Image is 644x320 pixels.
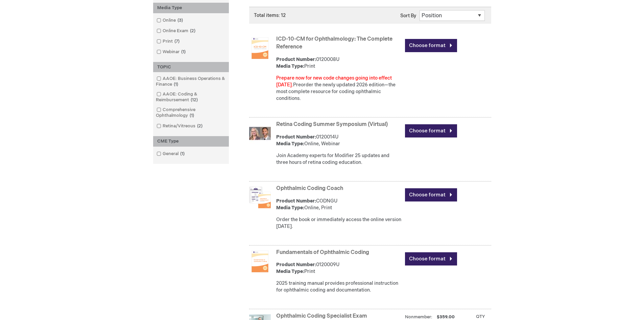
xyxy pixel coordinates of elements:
[276,185,343,192] a: Ophthalmic Coding Coach
[180,49,187,55] span: 1
[276,56,402,70] div: 0120008U Print
[249,37,271,59] img: ICD-10-CM for Ophthalmology: The Complete Reference
[188,113,196,118] span: 1
[276,134,402,147] div: 0120014U Online, Webinar
[276,141,304,147] strong: Media Type:
[155,38,182,45] a: Print7
[189,97,199,103] span: 12
[155,151,187,157] a: General1
[173,39,181,44] span: 7
[172,82,180,87] span: 1
[155,91,227,103] a: AAOE: Coding & Reimbursement12
[153,62,229,72] div: TOPIC
[254,13,286,18] span: Total items: 12
[276,36,392,50] a: ICD-10-CM for Ophthalmology: The Complete Reference
[405,124,457,137] a: Choose format
[276,249,369,256] a: Fundamentals of Ophthalmic Coding
[476,314,485,319] label: Qty
[195,123,204,129] span: 2
[153,136,229,147] div: CME Type
[276,216,402,230] div: Order the book or immediately access the online version [DATE].
[276,57,316,62] strong: Product Number:
[276,261,402,275] div: 0120009U Print
[276,262,316,268] strong: Product Number:
[155,49,188,55] a: Webinar1
[249,251,271,272] img: Fundamentals of Ophthalmic Coding
[276,198,316,204] strong: Product Number:
[155,76,227,88] a: AAOE: Business Operations & Finance1
[276,63,304,69] strong: Media Type:
[276,205,304,211] strong: Media Type:
[176,18,185,23] span: 3
[188,28,197,34] span: 2
[276,152,402,166] div: Join Academy experts for Modifier 25 updates and three hours of retina coding education.
[276,313,367,319] a: Ophthalmic Coding Specialist Exam
[276,280,402,294] p: 2025 training manual provides professional instruction for ophthalmic coding and documentation.
[276,198,402,211] div: CODNGU Online, Print
[178,151,186,156] span: 1
[153,3,229,13] div: Media Type
[155,123,205,129] a: Retina/Vitreous2
[155,17,186,24] a: Online3
[276,75,402,102] div: Preorder the newly updated 2026 edition—the most complete resource for coding ophthalmic conditions.
[155,107,227,119] a: Comprehensive Ophthalmology1
[405,188,457,201] a: Choose format
[155,28,198,34] a: Online Exam2
[276,75,392,88] font: Prepare now for new code changes going into effect [DATE].
[400,13,416,19] label: Sort By
[249,123,271,144] img: Retina Coding Summer Symposium (Virtual)
[405,252,457,265] a: Choose format
[276,134,316,140] strong: Product Number:
[276,269,304,274] strong: Media Type:
[405,39,457,52] a: Choose format
[436,314,456,320] span: $359.00
[276,121,388,128] a: Retina Coding Summer Symposium (Virtual)
[249,187,271,208] img: Ophthalmic Coding Coach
